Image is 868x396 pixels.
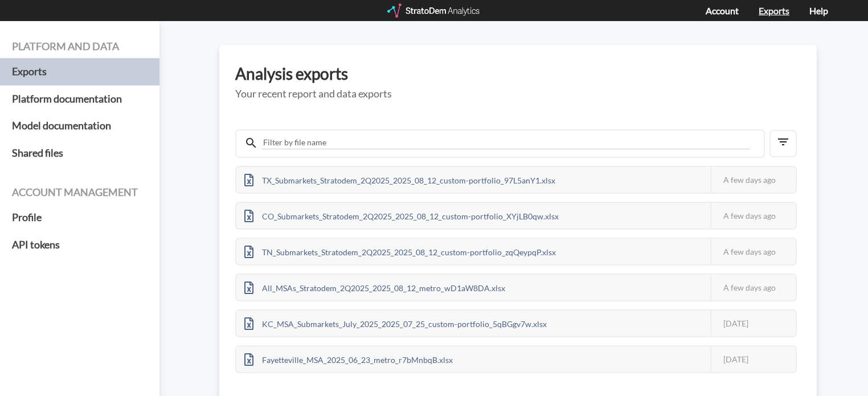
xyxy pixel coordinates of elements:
h4: Account management [12,187,148,198]
input: Filter by file name [262,136,750,149]
a: Shared files [12,140,148,167]
a: Model documentation [12,112,148,140]
a: CO_Submarkets_Stratodem_2Q2025_2025_08_12_custom-portfolio_XYjLB0qw.xlsx [236,210,567,219]
a: API tokens [12,231,148,259]
a: Exports [759,5,789,16]
a: All_MSAs_Stratodem_2Q2025_2025_08_12_metro_wD1aW8DA.xlsx [236,281,513,291]
a: Fayetteville_MSA_2025_06_23_metro_r7bMnbqB.xlsx [236,353,461,363]
div: All_MSAs_Stratodem_2Q2025_2025_08_12_metro_wD1aW8DA.xlsx [236,275,513,300]
h5: Your recent report and data exports [235,88,801,100]
div: A few days ago [710,239,796,264]
h3: Analysis exports [235,65,801,83]
div: [DATE] [710,311,796,336]
a: Profile [12,204,148,231]
a: Account [706,5,739,16]
div: A few days ago [710,167,796,193]
a: KC_MSA_Submarkets_July_2025_2025_07_25_custom-portfolio_5qBGgv7w.xlsx [236,317,555,327]
a: Exports [12,58,148,85]
div: TN_Submarkets_Stratodem_2Q2025_2025_08_12_custom-portfolio_zqQeypqP.xlsx [236,239,564,264]
div: [DATE] [710,346,796,372]
div: CO_Submarkets_Stratodem_2Q2025_2025_08_12_custom-portfolio_XYjLB0qw.xlsx [236,203,567,228]
a: Help [809,5,828,16]
a: TX_Submarkets_Stratodem_2Q2025_2025_08_12_custom-portfolio_97L5anY1.xlsx [236,174,563,183]
h4: Platform and data [12,41,148,52]
div: KC_MSA_Submarkets_July_2025_2025_07_25_custom-portfolio_5qBGgv7w.xlsx [236,311,555,336]
div: A few days ago [710,203,796,228]
div: TX_Submarkets_Stratodem_2Q2025_2025_08_12_custom-portfolio_97L5anY1.xlsx [236,167,563,193]
a: Platform documentation [12,85,148,113]
div: A few days ago [710,275,796,300]
div: Fayetteville_MSA_2025_06_23_metro_r7bMnbqB.xlsx [236,346,461,372]
a: TN_Submarkets_Stratodem_2Q2025_2025_08_12_custom-portfolio_zqQeypqP.xlsx [236,246,564,255]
